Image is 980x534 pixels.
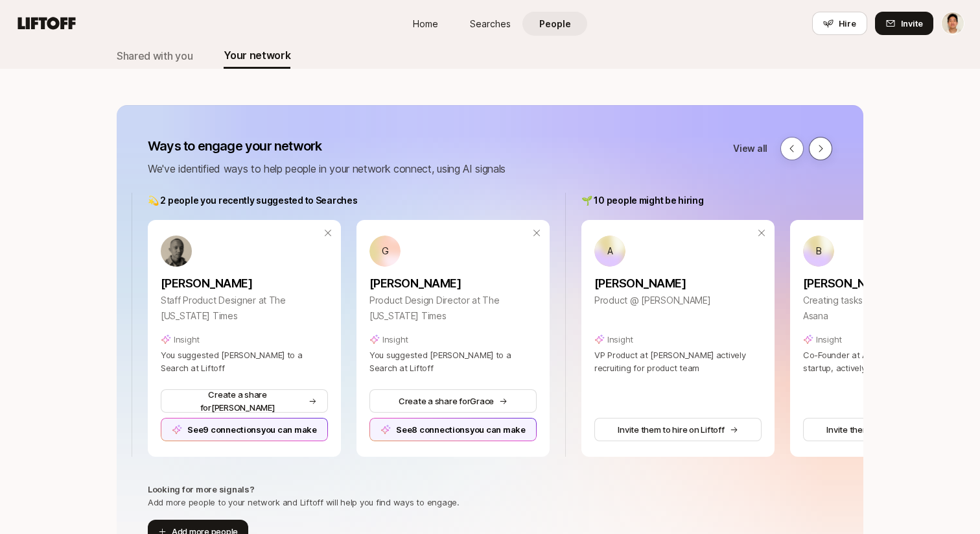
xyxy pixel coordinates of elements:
p: [PERSON_NAME] [369,274,537,293]
button: Invite them to hire on Liftoff [803,418,970,441]
span: Home [413,17,438,30]
span: People [539,17,571,30]
p: Add more people to your network and Liftoff will help you find ways to engage. [148,496,460,509]
p: We've identified ways to help people in your network connect, using AI signals [148,160,506,177]
p: 🌱 10 people might be hiring [581,193,703,208]
p: [PERSON_NAME] [161,274,328,293]
span: Invite [901,17,923,30]
a: People [522,12,587,36]
p: VP Product at [PERSON_NAME] actively recruiting for product team [594,348,762,374]
p: Staff Product Designer at The [US_STATE] Times [161,293,328,324]
button: Create a share forGrace [369,389,537,413]
button: Jeremy Chen [941,12,964,35]
p: B [816,243,822,259]
button: Create a share for[PERSON_NAME] [161,389,328,413]
button: Your network [224,43,290,69]
p: 💫 2 people you recently suggested to Searches [148,193,357,208]
p: Product @ [PERSON_NAME] [594,293,762,308]
p: You suggested [PERSON_NAME] to a Search at Liftoff [161,348,328,374]
span: Searches [470,17,511,30]
p: You suggested [PERSON_NAME] to a Search at Liftoff [369,348,537,374]
p: [PERSON_NAME] [803,274,970,293]
img: b45d4615_266c_4b6c_bcce_367f2b2cc425.jpg [161,236,192,267]
p: Ways to engage your network [148,137,506,155]
p: Insight [382,333,408,346]
button: Invite them to hire on Liftoff [594,418,762,441]
p: A [607,243,613,259]
p: Product Design Director at The [US_STATE] Times [369,293,537,324]
button: Invite [875,12,933,35]
a: Searches [458,12,522,36]
a: View all [733,141,767,156]
div: Shared with you [117,47,192,64]
p: Creating tasks @Kestral (YC X25) // ex-Asana [803,293,970,324]
p: [PERSON_NAME] [594,274,762,293]
p: Co-Founder at AI project management startup, actively building team [803,348,970,374]
p: G [382,243,389,259]
button: Hire [812,12,867,35]
button: Shared with you [117,43,192,69]
img: Jeremy Chen [942,12,964,34]
a: Home [393,12,458,36]
p: Insight [174,333,200,346]
p: Insight [607,333,633,346]
p: Looking for more signals? [148,483,255,496]
p: Insight [816,333,842,346]
span: Hire [839,17,856,30]
div: Your network [224,47,290,64]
